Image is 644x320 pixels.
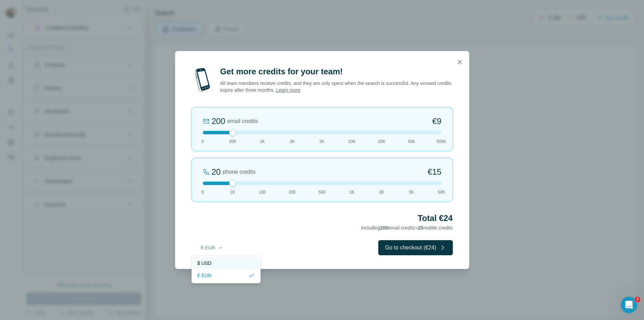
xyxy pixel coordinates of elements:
[318,189,325,195] span: 500
[196,242,228,254] button: € EUR
[380,225,388,231] span: 200
[220,80,453,94] p: All team members receive credits, and they are only spent when the search is successful. Any unus...
[378,240,452,255] button: Go to checkout (€24)
[201,138,204,145] span: 0
[276,87,301,93] a: Learn more
[635,297,640,302] span: 2
[418,225,423,231] span: 20
[192,213,453,224] h2: Total €24
[212,167,221,177] div: 20
[438,189,445,195] span: 50K
[227,117,258,125] span: email credits
[379,189,384,195] span: 2K
[201,189,204,195] span: 0
[230,189,235,195] span: 20
[408,138,415,145] span: 50K
[409,189,414,195] span: 5K
[260,138,265,145] span: 1K
[259,189,266,195] span: 100
[290,138,295,145] span: 2K
[212,116,225,127] div: 200
[289,189,295,195] span: 200
[436,138,446,145] span: 500K
[319,138,325,145] span: 5K
[349,189,354,195] span: 1K
[361,225,452,231] span: Including email credits + mobile credits
[378,138,385,145] span: 20K
[229,138,236,145] span: 200
[428,167,441,177] span: €15
[621,297,637,313] iframe: Intercom live chat
[432,116,442,127] span: €9
[348,138,355,145] span: 10K
[223,168,255,176] span: phone credits
[192,66,213,94] img: mobile-phone
[197,260,211,267] span: $ USD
